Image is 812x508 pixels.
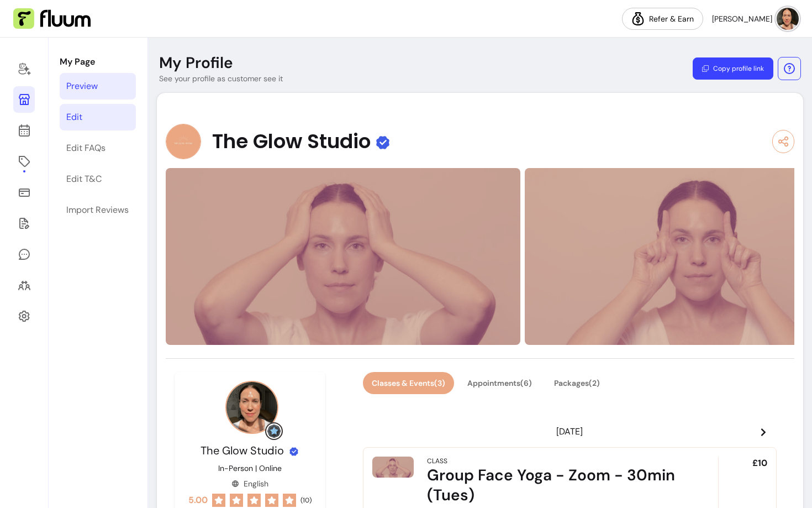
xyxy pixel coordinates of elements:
[267,425,281,438] img: Grow
[13,117,35,144] a: Calendar
[458,372,541,394] button: Appointments(6)
[201,443,284,458] span: The Glow Studio
[13,148,35,175] a: Offerings
[13,8,91,29] img: Fluum Logo
[66,172,102,186] div: Edit T&C
[13,303,35,329] a: Settings
[545,372,609,394] button: Packages(2)
[218,463,282,474] p: In-Person | Online
[66,203,129,217] div: Import Reviews
[188,494,208,507] span: 5.00
[212,130,371,153] span: The Glow Studio
[752,457,767,470] span: £10
[13,86,35,113] a: My Page
[363,372,454,394] button: Classes & Events(3)
[66,142,106,155] div: Edit FAQs
[66,80,98,93] div: Preview
[60,166,136,192] a: Edit T&C
[60,73,136,99] a: Preview
[13,179,35,206] a: Sales
[693,57,773,80] button: Copy profile link
[225,381,278,434] img: Provider image
[712,13,772,24] span: [PERSON_NAME]
[166,168,520,345] img: https://d22cr2pskkweo8.cloudfront.net/6d0f718c-177e-40da-82e6-b58a0138ea87
[363,421,777,443] header: [DATE]
[372,457,414,478] img: Group Face Yoga - Zoom - 30min (Tues)
[13,272,35,298] a: Clients
[231,478,268,489] div: English
[427,465,688,505] div: Group Face Yoga - Zoom - 30min (Tues)
[60,104,136,130] a: Edit
[13,210,35,237] a: Forms
[166,124,201,159] img: Provider image
[622,8,703,30] a: Refer & Earn
[159,53,233,73] p: My Profile
[777,8,799,30] img: avatar
[712,8,799,30] button: avatar[PERSON_NAME]
[13,241,35,268] a: My Messages
[300,496,312,505] span: ( 10 )
[427,457,447,465] div: Class
[60,55,136,69] p: My Page
[13,55,35,82] a: Home
[159,73,283,84] p: See your profile as customer see it
[60,197,136,223] a: Import Reviews
[66,111,82,124] div: Edit
[60,135,136,161] a: Edit FAQs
